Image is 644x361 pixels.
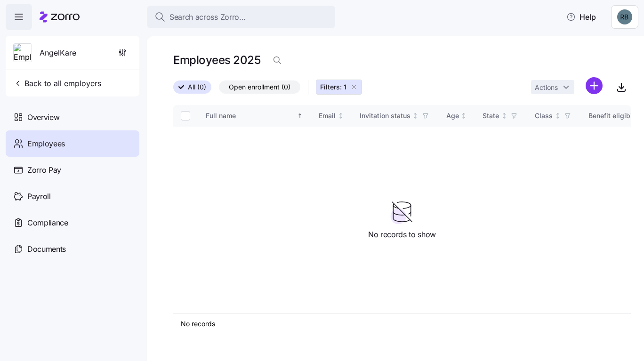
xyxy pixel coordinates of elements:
[27,243,66,255] span: Documents
[173,53,260,67] h1: Employees 2025
[446,111,459,121] div: Age
[352,105,439,127] th: Invitation statusNot sorted
[535,111,553,121] div: Class
[181,111,190,120] input: Select all records
[566,11,596,23] span: Help
[27,217,68,229] span: Compliance
[27,138,65,150] span: Employees
[14,44,32,63] img: Employer logo
[40,47,76,59] span: AngelKare
[319,111,336,121] div: Email
[9,74,105,93] button: Back to all employers
[360,111,411,121] div: Invitation status
[531,80,574,94] button: Actions
[412,112,419,119] div: Not sorted
[27,112,59,123] span: Overview
[320,82,346,92] span: Filters: 1
[527,105,581,127] th: ClassNot sorted
[188,81,206,93] span: All (0)
[555,112,561,119] div: Not sorted
[586,77,603,94] svg: add icon
[6,104,139,130] a: Overview
[198,105,311,127] th: Full nameSorted ascending
[501,112,507,119] div: Not sorted
[229,81,290,93] span: Open enrollment (0)
[483,111,499,121] div: State
[316,80,362,95] button: Filters: 1
[297,112,303,119] div: Sorted ascending
[6,183,139,209] a: Payroll
[6,209,139,236] a: Compliance
[368,229,436,241] span: No records to show
[460,112,467,119] div: Not sorted
[13,78,101,89] span: Back to all employers
[6,236,139,262] a: Documents
[338,112,344,119] div: Not sorted
[311,105,352,127] th: EmailNot sorted
[206,111,295,121] div: Full name
[439,105,475,127] th: AgeNot sorted
[27,191,51,202] span: Payroll
[6,157,139,183] a: Zorro Pay
[535,84,558,91] span: Actions
[475,105,527,127] th: StateNot sorted
[147,6,335,28] button: Search across Zorro...
[169,11,246,23] span: Search across Zorro...
[181,319,623,329] div: No records
[617,9,632,24] img: 8da47c3e8e5487d59c80835d76c1881e
[27,164,61,176] span: Zorro Pay
[6,130,139,157] a: Employees
[559,8,604,26] button: Help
